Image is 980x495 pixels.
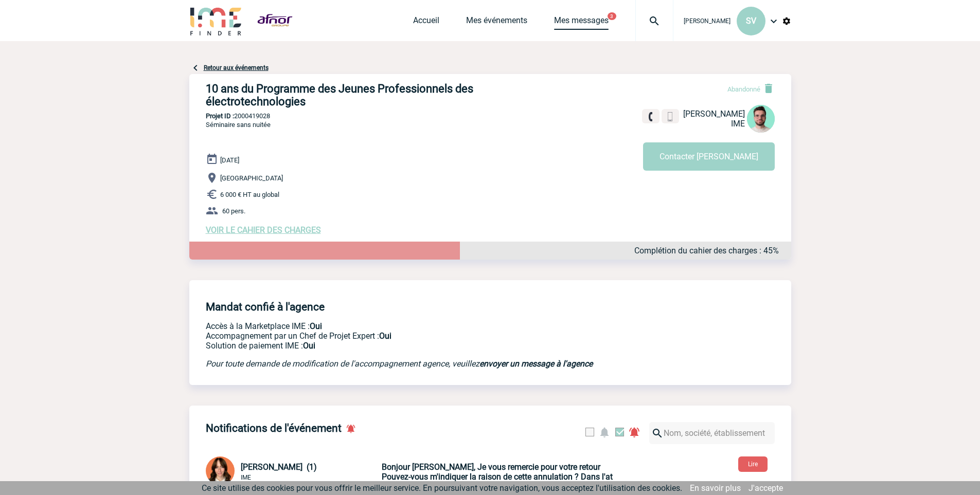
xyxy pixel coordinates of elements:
[608,12,616,20] button: 3
[684,17,730,25] span: [PERSON_NAME]
[206,456,380,487] div: Conversation privée : Client - Agence
[222,207,245,215] span: 60 pers.
[382,462,613,482] b: Bonjour [PERSON_NAME], Je vous remercie pour votre retour Pouvez-vous m'indiquer la raison de cet...
[746,16,756,26] span: SV
[643,142,775,171] button: Contacter [PERSON_NAME]
[206,82,514,108] h3: 10 ans du Programme des Jeunes Professionnels des électrotechnologies
[730,459,776,468] a: Lire
[220,174,283,182] span: [GEOGRAPHIC_DATA]
[206,456,235,485] img: 94396-2.png
[646,112,655,121] img: fixe.png
[466,15,527,30] a: Mes événements
[727,85,760,93] span: Abandonné
[206,121,271,129] span: Séminaire sans nuitée
[202,483,682,493] span: Ce site utilise des cookies pour vous offrir le meilleur service. En poursuivant votre navigation...
[413,15,439,30] a: Accueil
[220,156,239,164] span: [DATE]
[206,359,593,369] em: Pour toute demande de modification de l'accompagnement agence, veuillez
[206,422,342,434] h4: Notifications de l'événement
[204,64,269,71] a: Retour aux événements
[206,341,633,351] p: Conformité aux process achat client, Prise en charge de la facturation, Mutualisation de plusieur...
[479,359,593,369] a: envoyer un message à l'agence
[747,105,775,133] img: 121547-2.png
[206,467,623,476] a: [PERSON_NAME] (1) IME Bonjour [PERSON_NAME], Je vous remercie pour votre retour Pouvez-vous m'ind...
[241,462,317,472] span: [PERSON_NAME] (1)
[731,119,745,129] span: IME
[379,331,391,341] b: Oui
[310,321,322,331] b: Oui
[206,301,325,313] h4: Mandat confié à l'agence
[683,109,745,119] span: [PERSON_NAME]
[189,112,791,120] p: 2000419028
[749,483,783,493] a: J'accepte
[241,474,251,481] span: IME
[303,341,315,351] b: Oui
[666,112,675,121] img: portable.png
[206,225,321,235] a: VOIR LE CAHIER DES CHARGES
[206,321,633,331] p: Accès à la Marketplace IME :
[206,331,633,341] p: Prestation payante
[738,456,768,472] button: Lire
[189,6,243,35] img: IME-Finder
[220,191,279,198] span: 6 000 € HT au global
[554,15,609,30] a: Mes messages
[690,483,741,493] a: En savoir plus
[206,112,234,120] b: Projet ID :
